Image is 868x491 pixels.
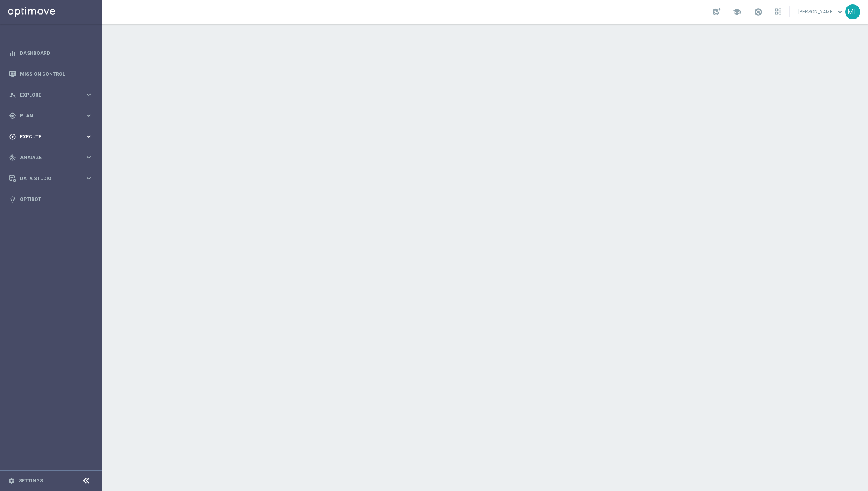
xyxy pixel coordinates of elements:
div: Mission Control [9,63,93,84]
div: Optibot [9,189,93,210]
button: equalizer Dashboard [9,50,93,56]
i: play_circle_outline [9,133,16,140]
span: Data Studio [20,176,85,181]
div: ML [845,4,860,19]
i: settings [8,477,15,484]
div: Analyze [9,154,85,161]
i: keyboard_arrow_right [85,175,93,182]
i: keyboard_arrow_right [85,133,93,140]
i: keyboard_arrow_right [85,112,93,119]
span: Explore [20,93,85,97]
div: Data Studio [9,175,85,182]
span: Analyze [20,155,85,160]
i: track_changes [9,154,16,161]
span: Execute [20,134,85,139]
a: Settings [19,478,43,483]
div: Plan [9,112,85,119]
i: lightbulb [9,196,16,203]
div: Explore [9,91,85,99]
span: keyboard_arrow_down [836,7,844,16]
a: Dashboard [20,43,93,63]
button: lightbulb Optibot [9,196,93,203]
button: gps_fixed Plan keyboard_arrow_right [9,113,93,119]
button: play_circle_outline Execute keyboard_arrow_right [9,134,93,140]
i: keyboard_arrow_right [85,91,93,99]
button: Mission Control [9,71,93,77]
button: track_changes Analyze keyboard_arrow_right [9,154,93,161]
i: person_search [9,91,16,99]
button: person_search Explore keyboard_arrow_right [9,92,93,98]
a: Mission Control [20,63,93,84]
div: Execute [9,133,85,140]
span: school [733,7,741,16]
span: Plan [20,113,85,118]
a: Optibot [20,189,93,210]
a: [PERSON_NAME]keyboard_arrow_down [798,6,845,18]
div: Dashboard [9,43,93,63]
i: gps_fixed [9,112,16,119]
i: equalizer [9,50,16,57]
i: keyboard_arrow_right [85,154,93,161]
button: Data Studio keyboard_arrow_right [9,175,93,182]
